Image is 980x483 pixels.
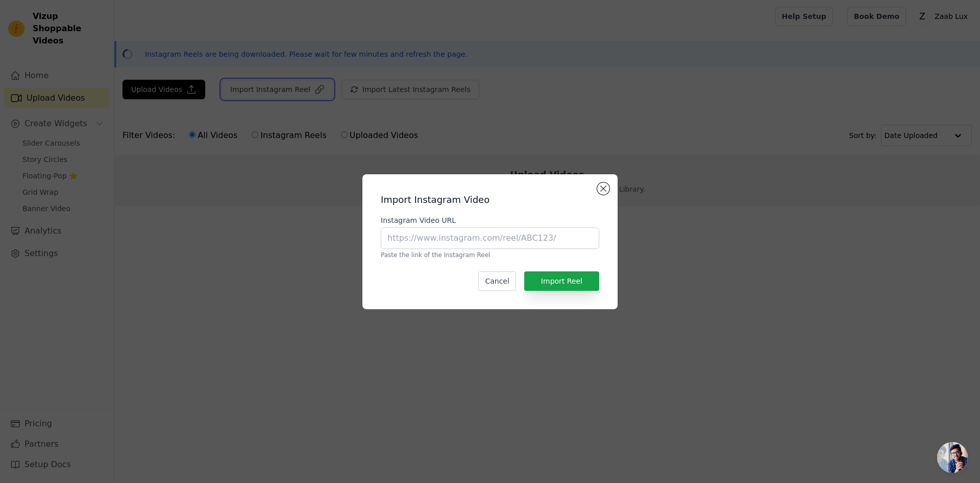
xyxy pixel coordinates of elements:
[937,442,968,473] a: Open chat
[381,251,599,259] p: Paste the link of the Instagram Reel
[478,271,516,291] button: Cancel
[381,215,599,225] label: Instagram Video URL
[524,271,599,291] button: Import Reel
[381,193,599,207] h2: Import Instagram Video
[597,182,609,195] button: Close modal
[381,227,599,249] input: https://www.instagram.com/reel/ABC123/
